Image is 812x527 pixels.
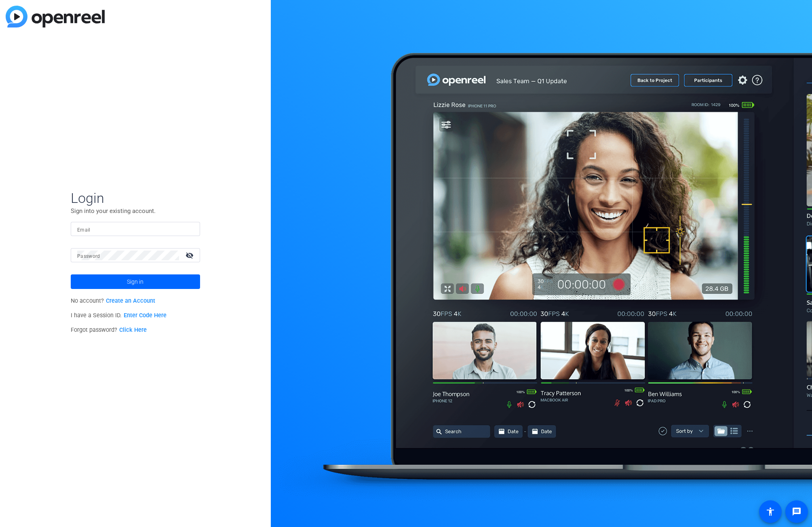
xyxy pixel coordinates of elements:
button: Sign in [71,274,200,289]
span: Forgot password? [71,327,147,333]
span: Login [71,190,200,207]
input: Enter Email Address [77,224,194,234]
img: blue-gradient.svg [6,6,105,27]
mat-icon: visibility_off [181,249,200,261]
span: No account? [71,297,155,304]
mat-label: Password [77,253,100,259]
span: I have a Session ID. [71,312,167,319]
a: Click Here [119,327,147,333]
p: Sign into your existing account. [71,207,200,215]
mat-icon: accessibility [766,507,775,516]
mat-label: Email [77,227,91,233]
mat-icon: message [792,507,801,516]
span: Sign in [127,272,143,292]
a: Enter Code Here [124,312,167,319]
a: Create an Account [106,297,155,304]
